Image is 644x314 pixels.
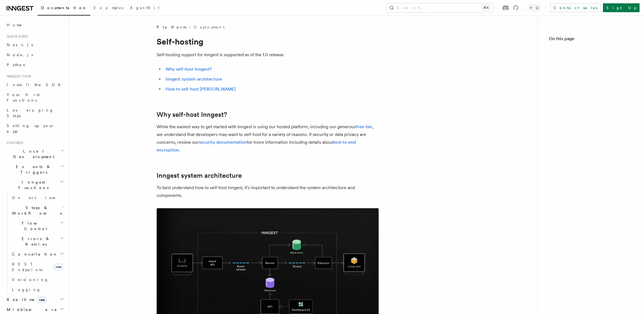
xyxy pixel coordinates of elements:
span: Steps & Workflows [10,205,62,216]
button: Flow Control [10,218,65,234]
span: Documentation [41,6,87,10]
span: Errors & Retries [10,236,60,247]
div: Inngest Functions [4,193,65,295]
span: new [54,264,63,270]
a: How to self-host [PERSON_NAME] [165,86,236,92]
span: Realtime [4,297,46,302]
a: Leveraging Steps [4,105,65,121]
h4: On this page [549,35,633,44]
span: Inngest Functions [4,179,60,191]
span: Middleware [4,307,57,312]
span: Flow Control [10,220,60,231]
span: Logging [12,287,41,292]
span: Install the SDK [7,83,64,87]
span: Platform [157,24,186,30]
a: REST Endpointsnew [10,259,65,275]
a: Node.js [4,50,65,60]
span: Your first Functions [7,92,40,102]
button: Events & Triggers [4,162,65,177]
span: Leveraging Steps [7,108,54,118]
p: While the easiest way to get started with Inngest is using our hosted platform, including our gen... [157,123,379,154]
span: REST Endpoints [12,262,42,272]
button: Cancellation [10,249,65,259]
a: Your first Functions [4,90,65,105]
a: Overview [10,193,65,203]
a: Sign Up [603,3,640,12]
a: Versioning [10,275,65,285]
span: Home [7,22,22,28]
span: Node.js [7,53,33,57]
a: Install the SDK [4,80,65,90]
button: Search...⌘K [387,3,493,12]
a: Logging [10,285,65,295]
a: Deployment [194,24,225,30]
button: Local Development [4,146,65,162]
p: Self-hosting support for Inngest is supported as of the 1.0 release. [157,51,379,59]
a: Home [4,20,65,30]
button: Realtimenew [4,295,65,305]
a: security documentation [199,140,247,145]
a: Inngest system architecture [157,172,242,179]
span: Overview [12,195,69,200]
span: Versioning [12,277,49,282]
button: Inngest Functions [4,177,65,193]
span: Features [4,141,23,145]
h1: Self-hosting [157,37,379,47]
span: Python [7,63,27,67]
a: Documentation [38,2,90,16]
kbd: ⌘K [482,5,490,11]
a: Setting up your app [4,121,65,136]
a: Next.js [4,40,65,50]
span: Cancellation [10,251,58,257]
a: Inngest system architecture [165,76,222,82]
span: Local Development [4,148,61,159]
a: AgentKit [127,2,163,15]
span: Examples [94,6,123,10]
span: Events & Triggers [4,164,61,175]
a: free tier [356,124,372,129]
span: Setting up your app [7,123,54,133]
span: new [37,297,46,303]
a: Python [4,60,65,70]
span: AgentKit [130,6,159,10]
button: Toggle dark mode [527,4,541,11]
button: Steps & Workflows [10,203,65,218]
a: Examples [90,2,127,15]
span: Next.js [7,43,33,47]
span: Inngest tour [4,74,31,79]
a: Contact sales [550,3,601,12]
a: Why self-host Inngest? [157,111,227,119]
p: To best understand how to self-host Inngest, it's important to understand the system architecture... [157,184,379,199]
button: Errors & Retries [10,234,65,249]
span: Quick start [4,34,29,39]
a: Why self-host Inngest? [165,66,212,72]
